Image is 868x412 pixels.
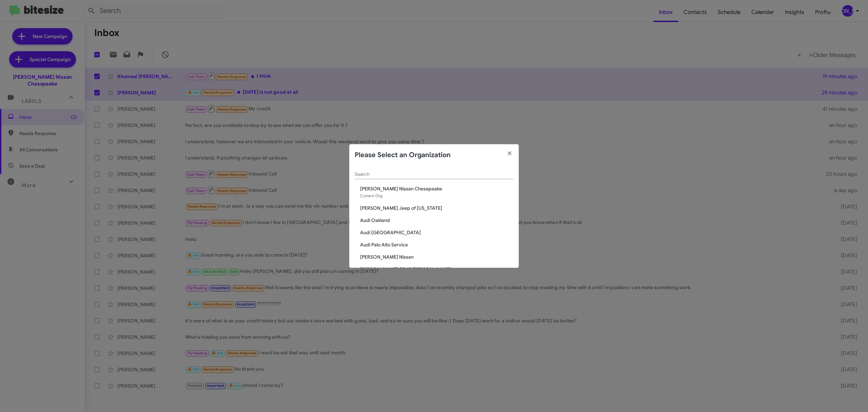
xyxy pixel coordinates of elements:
[360,185,513,192] span: [PERSON_NAME] Nissan Chesapeake
[360,205,513,211] span: [PERSON_NAME] Jeep of [US_STATE]
[360,266,513,273] span: [PERSON_NAME] CDJR [PERSON_NAME]
[360,217,513,224] span: Audi Oakland
[360,254,513,260] span: [PERSON_NAME] Nissan
[355,150,451,161] h2: Please Select an Organization
[360,193,382,198] span: Current Org
[360,229,513,236] span: Audi [GEOGRAPHIC_DATA]
[360,241,513,248] span: Audi Palo Alto Service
